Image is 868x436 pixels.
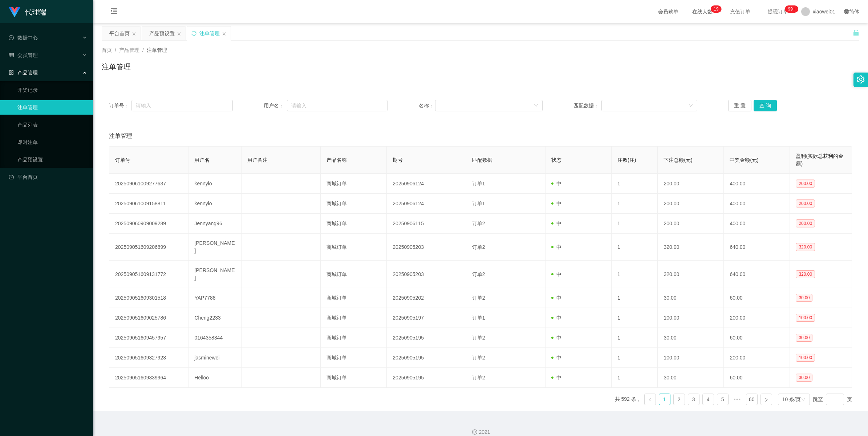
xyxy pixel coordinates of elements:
[109,308,188,328] td: 202509051609025786
[612,368,658,388] td: 1
[760,394,772,405] li: 下一页
[844,9,849,14] i: 图标: global
[147,47,167,53] span: 注单管理
[109,348,188,368] td: 202509051609327923
[287,100,388,111] input: 请输入
[801,397,806,402] i: 图标: down
[387,261,466,288] td: 20250905203
[658,308,724,328] td: 100.00
[689,103,693,108] i: 图标: down
[724,288,790,308] td: 60.00
[109,194,188,214] td: 202509061009158811
[534,103,538,108] i: 图标: down
[472,181,485,186] span: 订单1
[658,194,724,214] td: 200.00
[658,288,724,308] td: 30.00
[551,271,561,277] span: 中
[9,35,14,40] i: 图标: check-circle-o
[731,394,743,405] span: •••
[813,394,852,405] div: 跳至 页
[109,174,188,194] td: 202509061009277637
[109,234,188,261] td: 202509051609206899
[724,174,790,194] td: 400.00
[393,157,403,163] span: 期号
[222,32,226,36] i: 图标: close
[551,244,561,250] span: 中
[132,32,136,36] i: 图标: close
[714,5,716,13] p: 1
[387,234,466,261] td: 20250905203
[724,368,790,388] td: 60.00
[764,9,792,14] span: 提现订单
[9,35,38,41] span: 数据中心
[724,261,790,288] td: 640.00
[658,234,724,261] td: 320.00
[9,70,38,75] span: 产品管理
[796,243,815,251] span: 320.00
[419,102,435,110] span: 名称：
[149,26,175,40] div: 产品预设置
[615,394,641,405] li: 共 592 条，
[658,174,724,194] td: 200.00
[658,261,724,288] td: 320.00
[387,194,466,214] td: 20250906124
[326,157,347,163] span: 产品名称
[764,398,768,402] i: 图标: right
[796,334,812,342] span: 30.00
[102,47,112,53] span: 首页
[664,157,692,163] span: 下注总额(元)
[617,157,636,163] span: 注数(注)
[573,102,601,110] span: 匹配数据：
[9,52,38,58] span: 会员管理
[191,31,196,36] i: 图标: sync
[109,288,188,308] td: 202509051609301518
[387,288,466,308] td: 20250905202
[17,118,87,132] a: 产品列表
[17,83,87,97] a: 开奖记录
[177,32,181,36] i: 图标: close
[702,394,714,405] li: 4
[724,214,790,234] td: 400.00
[387,214,466,234] td: 20250906115
[612,174,658,194] td: 1
[472,201,485,206] span: 订单1
[648,398,652,402] i: 图标: left
[551,157,561,163] span: 状态
[717,394,728,405] a: 5
[109,261,188,288] td: 202509051609131772
[109,214,188,234] td: 202509060909009289
[472,221,485,226] span: 订单2
[9,53,14,58] i: 图标: table
[264,102,287,110] span: 用户名：
[99,428,862,436] div: 2021
[612,348,658,368] td: 1
[188,308,242,328] td: Cheng2233
[551,315,561,321] span: 中
[472,295,485,301] span: 订单2
[658,328,724,348] td: 30.00
[387,308,466,328] td: 20250905197
[796,270,815,278] span: 320.00
[551,375,561,381] span: 中
[796,314,815,322] span: 100.00
[321,194,387,214] td: 商城订单
[188,328,242,348] td: 0164358344
[746,394,758,405] li: 60
[472,244,485,250] span: 订单2
[728,100,751,111] button: 重 置
[724,194,790,214] td: 400.00
[109,132,132,140] span: 注单管理
[551,221,561,226] span: 中
[321,308,387,328] td: 商城订单
[612,214,658,234] td: 1
[659,394,670,405] a: 1
[612,328,658,348] td: 1
[194,157,210,163] span: 用户名
[102,0,126,24] i: 图标: menu-fold
[188,214,242,234] td: Jennyang96
[689,9,716,14] span: 在线人数
[857,75,865,83] i: 图标: setting
[247,157,268,163] span: 用户备注
[730,157,758,163] span: 中奖金额(元)
[551,355,561,361] span: 中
